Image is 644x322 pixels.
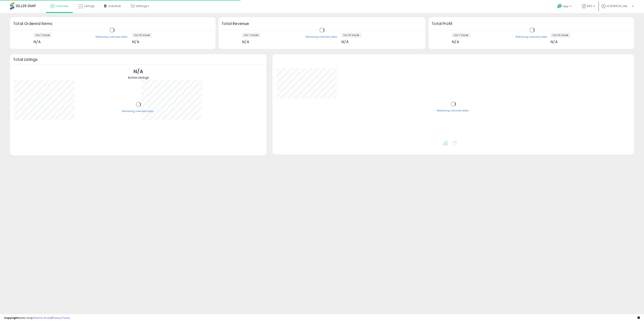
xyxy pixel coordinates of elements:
span: Overview [55,4,68,8]
div: Retrieving overview data.. [437,109,470,113]
a: Hi [PERSON_NAME] [601,4,634,13]
span: Hi [PERSON_NAME] [607,4,631,8]
span: Listings [84,4,95,8]
a: Help [554,1,575,13]
span: DataHub [108,4,121,8]
span: Help [563,5,569,8]
i: Get Help [557,4,562,9]
span: BPS [587,4,592,8]
div: Retrieving overview data.. [305,35,338,39]
div: Retrieving overview data.. [516,35,548,39]
div: Retrieving overview data.. [122,109,155,113]
div: Retrieving overview data.. [96,35,128,39]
